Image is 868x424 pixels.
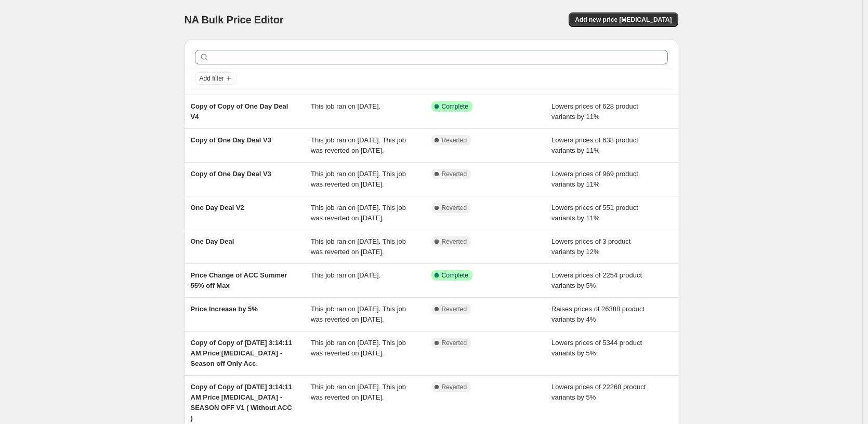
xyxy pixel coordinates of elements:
[191,102,288,121] span: Copy of Copy of One Day Deal V4
[191,339,293,367] span: Copy of Copy of [DATE] 3:14:11 AM Price [MEDICAL_DATA] - Season off Only Acc.
[569,12,678,27] button: Add new price [MEDICAL_DATA]
[575,16,672,24] span: Add new price [MEDICAL_DATA]
[200,74,224,83] span: Add filter
[551,204,638,222] span: Lowers prices of 551 product variants by 11%
[551,102,638,121] span: Lowers prices of 628 product variants by 11%
[442,271,468,280] span: Complete
[442,204,467,212] span: Reverted
[191,204,244,211] span: One Day Deal V2
[191,383,293,422] span: Copy of Copy of [DATE] 3:14:11 AM Price [MEDICAL_DATA] - SEASON OFF V1 ( Without ACC )
[191,136,271,144] span: Copy of One Day Deal V3
[442,305,467,313] span: Reverted
[551,383,646,401] span: Lowers prices of 22268 product variants by 5%
[551,305,645,323] span: Raises prices of 26388 product variants by 4%
[311,383,406,401] span: This job ran on [DATE]. This job was reverted on [DATE].
[442,339,467,347] span: Reverted
[551,339,642,357] span: Lowers prices of 5344 product variants by 5%
[551,170,638,188] span: Lowers prices of 969 product variants by 11%
[442,170,467,178] span: Reverted
[442,237,467,246] span: Reverted
[191,271,287,289] span: Price Change of ACC Summer 55% off Max
[195,72,236,85] button: Add filter
[311,102,380,110] span: This job ran on [DATE].
[442,136,467,144] span: Reverted
[311,271,380,279] span: This job ran on [DATE].
[185,14,284,25] span: NA Bulk Price Editor
[311,170,406,188] span: This job ran on [DATE]. This job was reverted on [DATE].
[191,237,234,245] span: One Day Deal
[551,237,630,256] span: Lowers prices of 3 product variants by 12%
[442,383,467,391] span: Reverted
[191,170,271,178] span: Copy of One Day Deal V3
[442,102,468,111] span: Complete
[551,136,638,154] span: Lowers prices of 638 product variants by 11%
[551,271,642,289] span: Lowers prices of 2254 product variants by 5%
[311,204,406,222] span: This job ran on [DATE]. This job was reverted on [DATE].
[311,339,406,357] span: This job ran on [DATE]. This job was reverted on [DATE].
[191,305,258,313] span: Price Increase by 5%
[311,237,406,256] span: This job ran on [DATE]. This job was reverted on [DATE].
[311,136,406,154] span: This job ran on [DATE]. This job was reverted on [DATE].
[311,305,406,323] span: This job ran on [DATE]. This job was reverted on [DATE].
